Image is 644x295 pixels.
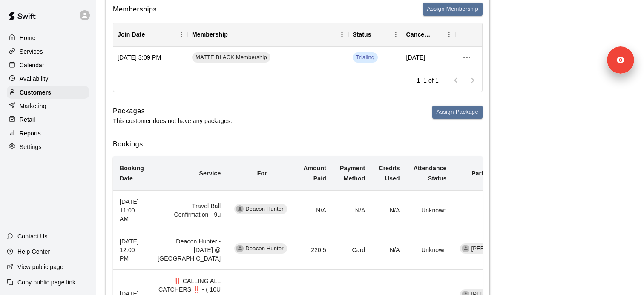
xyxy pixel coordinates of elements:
[431,29,443,40] button: Sort
[389,28,402,41] button: Menu
[460,50,474,65] button: more actions
[236,245,244,252] div: Deacon Hunter
[20,34,36,42] p: Home
[118,23,145,46] div: Join Date
[432,106,483,119] button: Assign Package
[303,165,326,182] b: Amount Paid
[7,59,89,72] a: Calendar
[113,47,188,69] div: [DATE] 3:09 PM
[20,88,51,97] p: Customers
[228,29,240,40] button: Sort
[7,72,89,85] a: Availability
[20,143,42,151] p: Settings
[20,74,49,83] p: Availability
[17,247,50,256] p: Help Center
[406,53,425,62] span: [DATE]
[151,230,227,270] td: Deacon Hunter - [DATE] @ [GEOGRAPHIC_DATA]
[242,245,287,253] span: Deacon Hunter
[348,23,402,46] div: Status
[17,232,48,241] p: Contact Us
[113,191,151,230] th: [DATE] 11:00 AM
[236,205,244,213] div: Deacon Hunter
[407,191,454,230] td: Unknown
[468,245,521,253] span: [PERSON_NAME]
[402,23,456,46] div: Cancel Date
[113,23,188,46] div: Join Date
[17,278,75,286] p: Copy public page link
[7,140,89,153] a: Settings
[20,47,43,56] p: Services
[175,28,188,41] button: Menu
[113,106,232,117] h6: Packages
[145,29,157,40] button: Sort
[423,3,483,16] button: Assign Membership
[443,28,455,41] button: Menu
[192,23,228,46] div: Membership
[336,28,348,41] button: Menu
[353,54,378,62] span: Trialing
[113,139,483,150] h6: Bookings
[460,206,523,215] p: None
[113,4,157,15] h6: Memberships
[460,243,521,254] div: [PERSON_NAME]
[7,113,89,126] a: Retail
[151,191,227,230] td: Travel Ball Confirmation - 9u
[257,170,267,177] b: For
[17,263,63,271] p: View public page
[120,165,144,182] b: Booking Date
[7,100,89,112] a: Marketing
[372,230,406,270] td: N/A
[414,165,447,182] b: Attendance Status
[20,61,44,69] p: Calendar
[406,23,431,46] div: Cancel Date
[188,23,348,46] div: Membership
[340,165,365,182] b: Payment Method
[379,165,400,182] b: Credits Used
[20,115,35,124] p: Retail
[7,127,89,140] a: Reports
[113,117,232,125] p: This customer does not have any packages.
[372,191,406,230] td: N/A
[7,32,89,44] a: Home
[333,191,372,230] td: N/A
[462,245,469,252] div: Davis Mabone
[7,45,89,58] a: Services
[7,86,89,99] a: Customers
[192,54,270,62] span: MATTE BLACK Membership
[199,170,221,177] b: Service
[296,191,333,230] td: N/A
[242,205,287,213] span: Deacon Hunter
[353,52,378,63] span: Trialing
[371,29,383,40] button: Sort
[333,230,372,270] td: Card
[20,102,46,110] p: Marketing
[407,230,454,270] td: Unknown
[192,52,273,63] a: MATTE BLACK Membership
[113,230,151,270] th: [DATE] 12:00 PM
[417,76,439,85] p: 1–1 of 1
[296,230,333,270] td: 220.5
[20,129,41,137] p: Reports
[353,23,371,46] div: Status
[471,170,524,177] b: Participating Staff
